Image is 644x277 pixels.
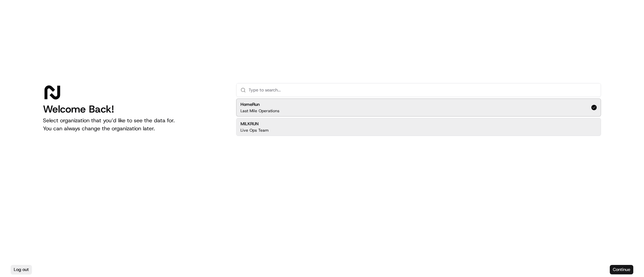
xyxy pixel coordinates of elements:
[236,97,601,137] div: Suggestions
[249,83,597,97] input: Type to search...
[610,265,633,274] button: Continue
[240,128,269,133] p: Live Ops Team
[240,101,279,108] h2: HomeRun
[11,265,32,274] button: Log out
[43,117,225,133] p: Select organization that you’d like to see the data for. You can always change the organization l...
[240,121,269,127] h2: MILKRUN
[240,108,279,114] p: Last Mile Operations
[43,103,225,115] h1: Welcome Back!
